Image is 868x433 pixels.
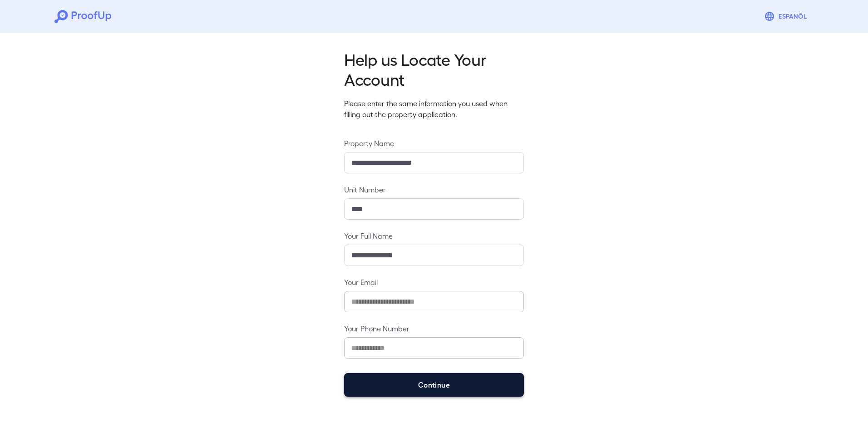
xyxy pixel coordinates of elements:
label: Property Name [344,138,524,148]
p: Please enter the same information you used when filling out the property application. [344,98,524,120]
h2: Help us Locate Your Account [344,49,524,89]
button: Continue [344,373,524,397]
label: Your Email [344,277,524,287]
label: Your Full Name [344,231,524,241]
label: Your Phone Number [344,323,524,334]
label: Unit Number [344,184,524,195]
button: Espanõl [760,7,814,25]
